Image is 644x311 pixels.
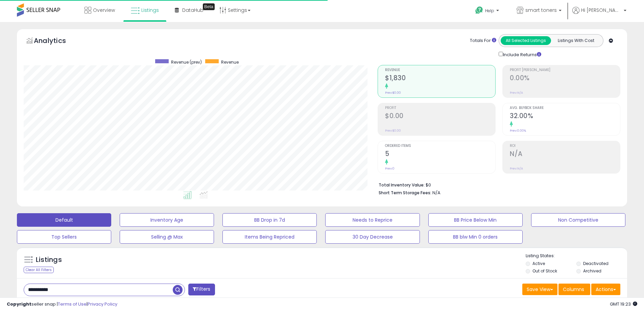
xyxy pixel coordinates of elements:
[475,6,483,15] i: Get Help
[510,106,620,110] span: Avg. Buybox Share
[379,180,615,188] li: $0
[17,230,111,244] button: Top Sellers
[428,213,523,227] button: BB Price Below Min
[88,301,117,307] a: Privacy Policy
[428,230,523,244] button: BB blw Min 0 orders
[141,7,159,14] span: Listings
[532,261,545,266] label: Active
[485,8,494,14] span: Help
[551,36,601,45] button: Listings With Cost
[510,112,620,121] h2: 32.00%
[432,190,440,196] span: N/A
[93,7,115,14] span: Overview
[563,286,584,293] span: Columns
[510,74,620,83] h2: 0.00%
[385,150,495,159] h2: 5
[510,68,620,72] span: Profit [PERSON_NAME]
[581,7,622,14] span: Hi [PERSON_NAME]
[325,213,420,227] button: Needs to Reprice
[501,36,551,45] button: All Selected Listings
[610,301,637,307] span: 2025-09-10 19:23 GMT
[558,284,590,295] button: Columns
[379,190,431,196] b: Short Term Storage Fees:
[525,7,557,14] span: smart toners
[120,213,214,227] button: Inventory Age
[531,213,625,227] button: Non Competitive
[510,166,523,171] small: Prev: N/A
[385,112,495,121] h2: $0.00
[522,284,557,295] button: Save View
[182,7,204,14] span: DataHub
[470,1,506,22] a: Help
[510,129,526,133] small: Prev: 0.00%
[385,129,401,133] small: Prev: $0.00
[385,144,495,148] span: Ordered Items
[171,59,202,65] span: Revenue (prev)
[222,230,317,244] button: Items Being Repriced
[58,301,87,307] a: Terms of Use
[17,213,111,227] button: Default
[591,284,620,295] button: Actions
[385,68,495,72] span: Revenue
[510,150,620,159] h2: N/A
[526,253,627,259] p: Listing States:
[385,166,395,171] small: Prev: 0
[385,74,495,83] h2: $1,830
[36,255,62,265] h5: Listings
[188,284,215,295] button: Filters
[572,7,626,22] a: Hi [PERSON_NAME]
[221,59,239,65] span: Revenue
[7,301,117,308] div: seller snap | |
[203,3,215,10] div: Tooltip anchor
[510,91,523,95] small: Prev: N/A
[385,106,495,110] span: Profit
[583,268,601,274] label: Archived
[34,36,79,47] h5: Analytics
[222,213,317,227] button: BB Drop in 7d
[494,50,549,58] div: Include Returns
[385,91,401,95] small: Prev: $0.00
[532,268,557,274] label: Out of Stock
[24,267,54,273] div: Clear All Filters
[7,301,31,307] strong: Copyright
[510,144,620,148] span: ROI
[325,230,420,244] button: 30 Day Decrease
[379,182,425,188] b: Total Inventory Value:
[120,230,214,244] button: Selling @ Max
[470,38,496,44] div: Totals For
[583,261,609,266] label: Deactivated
